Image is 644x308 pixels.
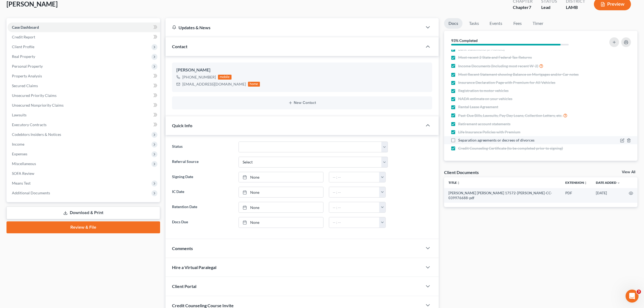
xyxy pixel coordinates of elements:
span: Income [12,142,24,146]
div: [EMAIL_ADDRESS][DOMAIN_NAME] [182,81,246,87]
span: Income Documents (Including most recent W-2) [458,63,539,69]
a: Property Analysis [8,71,160,81]
a: Timer [529,18,548,29]
a: Unsecured Priority Claims [8,91,160,100]
span: Insurance Declaration Page with Premium for All Vehicles [458,80,556,85]
span: Unsecured Priority Claims [12,93,57,98]
span: Credit Counseling Course Invite [172,303,234,308]
input: -- : -- [329,187,379,197]
span: Most recent 2 State and Federal Tax Returns [458,55,532,60]
label: Signing Date [169,172,236,183]
div: [PHONE_NUMBER] [182,74,216,80]
span: Most Recent Statement showing Balance on Mortgages and/or Car notes [458,72,579,77]
span: Retirement account statements [458,121,511,127]
span: Case Dashboard [12,25,39,30]
span: Personal Property [12,64,43,68]
div: Updates & News [172,25,416,30]
a: Tasks [465,18,483,29]
span: Lawsuits [12,113,27,117]
span: Past-Due Bills, Lawsuits, Pay Day Loans, Collection Letters, etc. [458,113,563,118]
a: Extensionunfold_more [565,181,587,185]
span: NADA estimate on your vehicles [458,96,513,101]
div: [PERSON_NAME] [176,67,428,73]
a: View All [622,170,635,174]
div: home [248,82,260,87]
div: LAMB [566,4,585,11]
span: Life Insurance Policies with Premium [458,129,521,135]
div: Chapter [513,4,533,11]
a: Review & File [6,221,160,233]
span: Credit Counseling Certificate (to be completed prior to signing) [458,146,563,151]
i: unfold_more [457,181,460,185]
div: Lead [541,4,557,11]
span: Quick Info [172,123,192,128]
span: SOFA Review [12,171,34,176]
label: Referral Source [169,157,236,168]
a: None [239,202,323,212]
input: -- : -- [329,172,379,182]
a: Download & Print [6,207,160,219]
span: Unsecured Nonpriority Claims [12,103,64,107]
span: 7 [529,5,531,10]
td: [DATE] [592,188,625,203]
strong: 93% Completed [451,38,478,43]
span: Miscellaneous [12,161,36,166]
div: Client Documents [444,169,479,175]
span: Secured Claims [12,83,38,88]
a: Unsecured Nonpriority Claims [8,100,160,110]
td: [PERSON_NAME] [PERSON_NAME] 17572-[PERSON_NAME]-CC-039976688-pdf [444,188,561,203]
label: Status [169,142,236,152]
span: 3 [637,290,641,294]
span: Expenses [12,152,27,156]
i: unfold_more [584,181,587,185]
span: Real Property [12,54,35,59]
span: Property Analysis [12,74,42,78]
span: Separation agreements or decrees of divorces [458,137,535,143]
span: Hire a Virtual Paralegal [172,265,216,270]
a: Titleunfold_more [448,181,460,185]
label: IC Date [169,187,236,198]
span: Codebtors Insiders & Notices [12,132,61,137]
input: -- : -- [329,217,379,228]
span: Client Portal [172,284,196,289]
a: None [239,187,323,197]
a: Events [486,18,507,29]
span: Contact [172,44,187,49]
span: Executory Contracts [12,122,47,127]
a: Secured Claims [8,81,160,91]
div: mobile [218,75,232,80]
button: New Contact [176,101,428,105]
a: Date Added expand_more [596,181,620,185]
a: SOFA Review [8,169,160,178]
a: Lawsuits [8,110,160,120]
label: Docs Due [169,217,236,228]
i: expand_more [617,181,620,185]
span: Additional Documents [12,191,50,195]
span: Comments [172,246,193,251]
td: PDF [561,188,592,203]
span: Rental Lease Agreement [458,104,498,110]
iframe: Intercom live chat [626,290,639,303]
a: None [239,172,323,182]
a: Fees [509,18,526,29]
span: Means Test [12,181,31,185]
input: -- : -- [329,202,379,212]
span: Registration to motor vehicles [458,88,509,93]
a: Credit Report [8,32,160,42]
a: Case Dashboard [8,22,160,32]
span: Credit Report [12,35,35,39]
a: None [239,217,323,228]
a: Docs [444,18,463,29]
span: Client Profile [12,44,34,49]
label: Retention Date [169,202,236,213]
a: Executory Contracts [8,120,160,130]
